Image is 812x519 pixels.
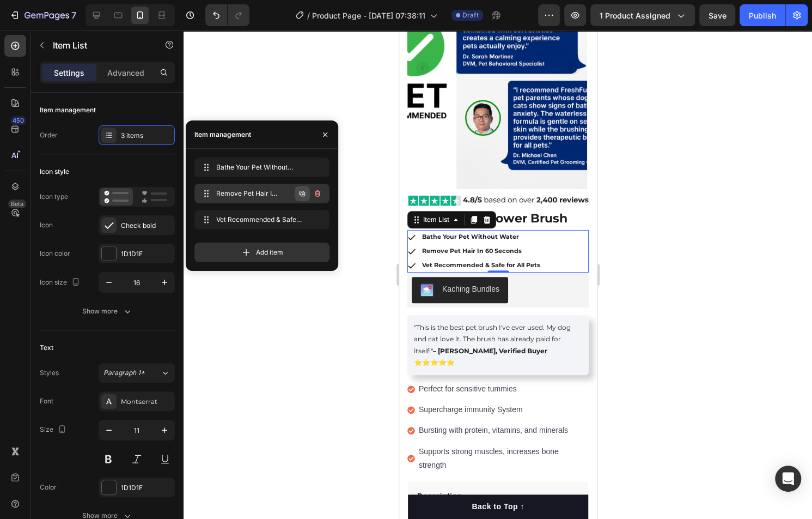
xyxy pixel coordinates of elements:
span: 1 product assigned [600,10,670,21]
div: Icon style [40,167,69,177]
div: Color [40,482,57,492]
div: Icon color [40,249,70,258]
div: Open Intercom Messenger [775,466,801,492]
button: 7 [4,4,81,26]
p: Item List [53,39,145,52]
div: Item management [194,130,251,140]
span: Bathe Your Pet Without Water [216,162,303,172]
div: 450 [10,116,26,125]
button: Publish [740,4,785,26]
span: Draft [462,10,479,20]
div: Order [40,130,58,140]
p: 7 [71,9,76,22]
button: Save [699,4,735,26]
span: Add item [256,248,283,257]
div: Check bold [121,221,172,231]
button: Paragraph 1* [99,363,175,383]
button: Show more [40,301,175,321]
p: Advanced [107,67,144,79]
button: 1 product assigned [590,4,695,26]
div: Publish [749,10,776,21]
div: Text [40,343,53,353]
div: 3 items [121,131,172,141]
div: Icon size [40,275,82,290]
p: Settings [54,67,84,79]
span: Product Page - [DATE] 07:38:11 [312,10,425,21]
div: Styles [40,368,59,378]
span: Save [709,11,726,20]
span: Paragraph 1* [103,368,145,378]
div: Montserrat [121,397,172,407]
iframe: Design area [399,31,597,519]
div: Item management [40,105,96,115]
div: Font [40,396,53,406]
span: / [307,10,310,21]
span: Remove Pet Hair In 60 Seconds [216,189,278,198]
div: Icon type [40,192,68,202]
div: 1D1D1F [121,249,172,259]
div: Size [40,423,69,437]
div: Undo/Redo [205,4,249,26]
span: Vet Recommended & Safe for All Pets [216,215,303,225]
div: Icon [40,220,53,230]
div: Show more [82,306,133,317]
div: 1D1D1F [121,483,172,493]
div: Beta [8,200,26,208]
